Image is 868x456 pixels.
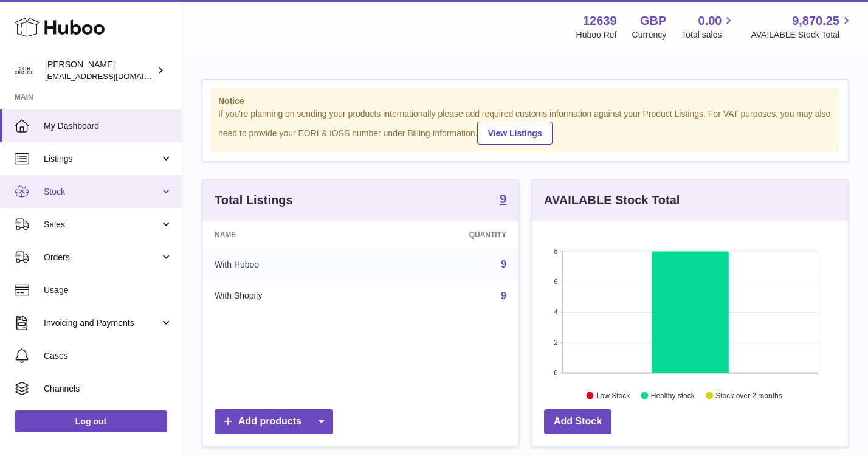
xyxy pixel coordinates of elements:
a: 9 [500,193,506,207]
text: 6 [554,278,557,285]
h3: Total Listings [215,192,293,209]
span: Usage [44,285,173,296]
a: 9 [501,291,506,301]
div: Huboo Ref [576,29,617,41]
text: 4 [554,308,557,316]
span: Total sales [681,29,735,41]
text: Stock over 2 months [715,391,782,399]
div: [PERSON_NAME] [45,59,154,82]
strong: 12639 [583,13,617,29]
span: Cases [44,350,173,362]
text: Healthy stock [651,391,695,399]
th: Name [202,221,373,249]
a: Add Stock [544,409,611,434]
td: With Huboo [202,249,373,280]
th: Quantity [373,221,518,249]
span: Stock [44,186,160,198]
text: Low Stock [596,391,630,399]
span: My Dashboard [44,120,173,132]
a: View Listings [477,122,552,145]
span: Channels [44,383,173,395]
div: Currency [632,29,667,41]
a: 9 [501,259,506,269]
a: 0.00 Total sales [681,13,735,41]
text: 0 [554,369,557,376]
a: Add products [215,409,333,434]
span: 9,870.25 [792,13,839,29]
h3: AVAILABLE Stock Total [544,192,680,209]
strong: 9 [500,193,506,205]
span: 0.00 [698,13,722,29]
div: If you're planning on sending your products internationally please add required customs informati... [218,108,832,145]
a: Log out [15,410,167,432]
td: With Shopify [202,280,373,312]
span: [EMAIL_ADDRESS][DOMAIN_NAME] [45,71,179,81]
strong: Notice [218,95,832,107]
a: 9,870.25 AVAILABLE Stock Total [751,13,853,41]
span: Invoicing and Payments [44,317,160,329]
text: 8 [554,247,557,255]
span: Orders [44,252,160,263]
img: admin@skinchoice.com [15,61,33,80]
strong: GBP [640,13,666,29]
span: Listings [44,153,160,165]
text: 2 [554,339,557,346]
span: Sales [44,219,160,230]
span: AVAILABLE Stock Total [751,29,853,41]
